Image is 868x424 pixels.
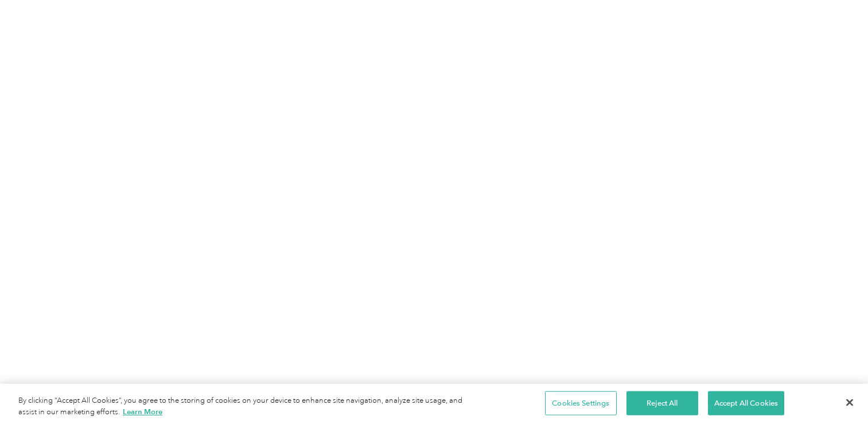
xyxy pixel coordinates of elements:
div: By clicking “Accept All Cookies”, you agree to the storing of cookies on your device to enhance s... [18,395,477,418]
button: Accept All Cookies [708,391,784,415]
button: Reject All [626,391,698,415]
button: Cookies Settings [545,391,617,415]
a: More information about your privacy, opens in a new tab [123,407,162,416]
button: Close [837,390,862,415]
